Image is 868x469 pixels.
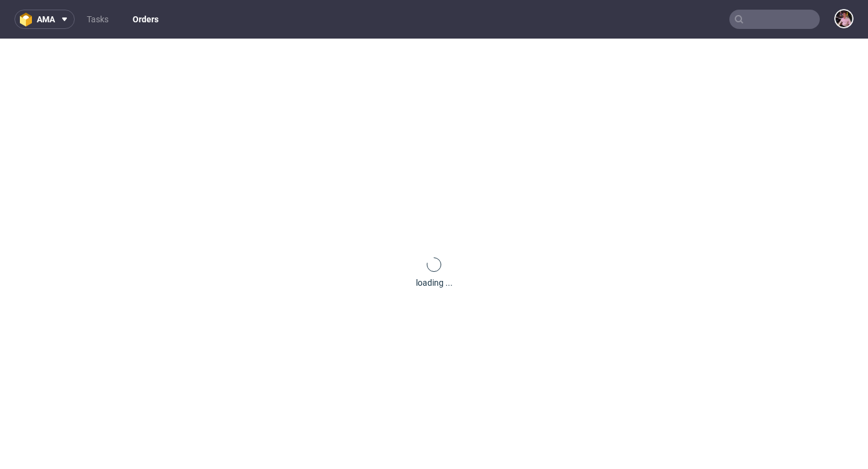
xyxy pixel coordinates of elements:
a: Orders [125,10,166,29]
img: Aleks Ziemkowski [835,10,852,27]
div: loading ... [416,277,453,289]
a: Tasks [80,10,116,29]
img: logo [20,13,37,27]
span: ama [37,15,55,24]
button: ama [14,10,75,29]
